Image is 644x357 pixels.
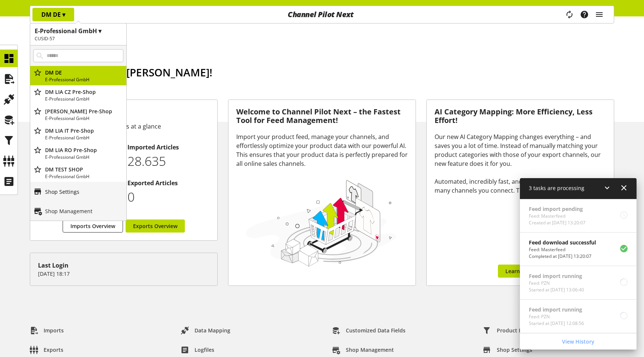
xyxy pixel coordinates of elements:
a: Data Mapping [175,324,236,337]
p: DM TEST SHOP [45,165,123,173]
img: 78e1b9dcff1e8392d83655fcfc870417.svg [244,177,398,268]
nav: main navigation [30,6,614,23]
span: 3 tasks are processing [529,184,584,192]
span: Imports [44,326,64,334]
a: Shop Settings [477,343,538,357]
span: Product Filters [497,326,534,334]
p: Completed at Sep 01, 2025, 13:20:07 [529,253,596,260]
h2: Imported Articles [127,143,209,152]
span: Good afternoon, [PERSON_NAME]! [41,65,212,79]
p: E-Professional GmbH [45,115,123,122]
span: Exports [44,346,63,354]
span: Data Mapping [195,326,230,334]
span: View History [562,338,594,345]
p: DM LIA HU Pre-Shop [45,107,123,115]
h2: [DATE] is [DATE] [41,83,614,92]
div: Last Login [38,261,209,270]
h3: AI Category Mapping: More Efficiency, Less Effort! [435,108,606,124]
p: DM LIA CZ Pre-Shop [45,88,123,96]
div: Import your product feed, manage your channels, and effortlessly optimize your product data with ... [236,132,408,168]
span: Logfiles [195,346,214,354]
p: 0 [127,187,209,206]
div: Our new AI Category Mapping changes everything – and saves you a lot of time. Instead of manually... [435,132,606,195]
a: Shop Management [30,201,126,221]
p: Shop Management [45,207,92,215]
p: E-Professional GmbH [45,154,123,161]
p: Feed: Masterfeed [529,246,596,253]
p: E-Professional GmbH [45,76,123,83]
a: Exports [24,343,69,357]
span: Customized Data Fields [346,326,405,334]
span: Imports Overview [70,222,115,230]
a: View History [521,335,635,348]
span: Shop Management [346,346,394,354]
span: ▾ [62,10,65,19]
a: Imports [24,324,70,337]
a: Product Filters [477,324,540,337]
a: Logfiles [175,343,220,357]
a: Shop Settings [30,182,126,201]
p: E-Professional GmbH [45,173,123,180]
a: Learn More [498,265,542,278]
p: Feed download successful [529,238,596,246]
span: Shop Settings [497,346,532,354]
a: Imports Overview [63,219,123,233]
h1: E-Professional GmbH ▾ [35,26,122,35]
p: E-Professional GmbH [45,135,123,141]
h2: CUSID-57 [35,35,122,42]
span: Exports Overview [133,222,177,230]
p: E-Professional GmbH [45,96,123,102]
h2: Exported Articles [127,178,209,187]
p: DM DE [45,69,123,76]
p: DM LIA RO Pre-Shop [45,146,123,154]
p: DM LIA IT Pre-Shop [45,127,123,135]
a: Feed download successfulFeed: MasterfeedCompleted at [DATE] 13:20:07 [520,233,637,266]
p: Shop Settings [45,188,79,196]
a: Shop Management [326,343,400,357]
p: [DATE] 18:17 [38,270,209,278]
a: Customized Data Fields [326,324,411,337]
p: 28635 [127,152,209,171]
h3: Welcome to Channel Pilot Next – the Fastest Tool for Feed Management! [236,108,408,124]
p: DM DE [41,10,65,19]
a: Exports Overview [126,219,185,233]
span: Learn More [505,267,535,275]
